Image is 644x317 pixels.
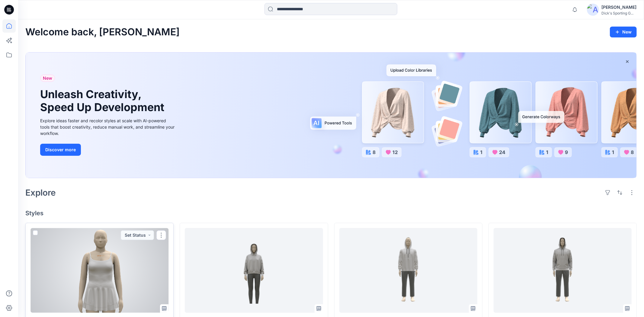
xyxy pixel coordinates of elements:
div: Dick's Sporting G... [601,11,636,15]
button: Discover more [40,144,81,156]
a: F26 DAM56GW [339,228,477,313]
h4: Styles [25,210,637,217]
div: Explore ideas faster and recolor styles at scale with AI-powered tools that boost creativity, red... [40,117,176,136]
img: avatar [587,4,599,16]
button: New [610,27,637,37]
div: [PERSON_NAME] [601,4,636,11]
h1: Unleash Creativity, Speed Up Development [40,88,167,114]
a: Discover more [40,144,176,156]
span: New [43,75,52,82]
h2: Explore [25,188,56,197]
a: S26 DAW16319-2 [30,228,168,313]
a: F26 DAM67GW [494,228,632,313]
a: F26 DAG26401GW [185,228,323,313]
h2: Welcome back, [PERSON_NAME] [25,27,180,38]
